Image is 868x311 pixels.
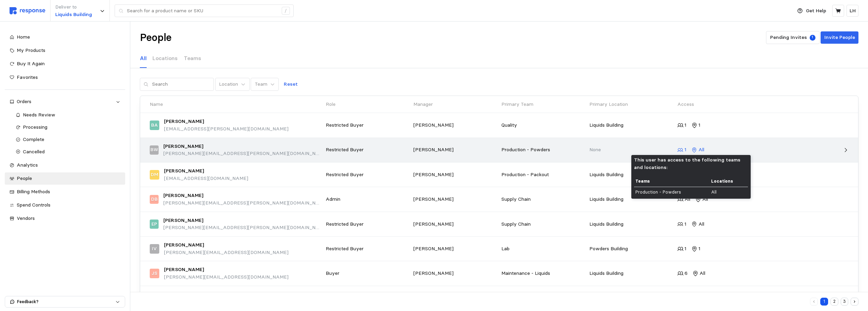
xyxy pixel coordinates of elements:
h1: People [140,31,172,44]
p: Pending Invites [770,34,807,41]
p: All [698,221,704,228]
p: 1 [685,221,687,228]
p: All [702,196,708,203]
p: Lab [501,245,585,253]
p: DB [151,196,158,203]
button: 2 [830,298,838,306]
p: Maintenance - Liquids [501,270,585,277]
p: JS [151,270,157,277]
a: Cancelled [11,146,125,158]
p: [PERSON_NAME] [163,143,203,150]
a: Analytics [5,159,125,171]
p: Powders Building [589,245,673,253]
p: Liquids Building [589,122,673,129]
p: [PERSON_NAME] [164,266,204,273]
p: Name [150,101,163,108]
p: 1 [685,146,687,154]
p: Supply Chain [501,221,585,228]
p: Production - Packout [501,171,585,179]
p: BW [150,146,158,154]
p: [PERSON_NAME][EMAIL_ADDRESS][PERSON_NAME][DOMAIN_NAME] [163,199,321,207]
p: Buyer [326,270,409,277]
p: Manager [413,101,433,108]
a: My Products [5,44,125,57]
span: Complete [23,136,44,142]
p: Get Help [806,7,826,15]
p: Location [219,81,238,88]
p: [PERSON_NAME] [413,171,497,179]
span: Needs Review [23,112,55,118]
p: Feedback? [17,299,115,305]
p: 1 [698,171,701,179]
img: svg%3e [10,7,45,14]
button: 1Pending Invites [766,31,820,44]
span: 1 [812,35,813,40]
button: Reset [280,78,302,91]
p: [PERSON_NAME] [164,241,204,249]
p: 1 [685,122,687,129]
p: [PERSON_NAME] [413,146,497,154]
p: [PERSON_NAME] [163,291,203,298]
button: Get Help [793,4,830,17]
p: Production - Powders [501,146,585,154]
div: Orders [17,98,113,105]
a: Processing [11,121,125,133]
p: [PERSON_NAME][EMAIL_ADDRESS][PERSON_NAME][DOMAIN_NAME] [163,224,321,231]
p: [PERSON_NAME][EMAIL_ADDRESS][DOMAIN_NAME] [164,249,289,256]
p: Restricted Buyer [326,146,409,154]
p: Liquids Building [589,171,673,179]
span: Billing Methods [17,188,50,195]
span: Vendors [17,215,35,221]
span: Cancelled [23,149,45,155]
p: [PERSON_NAME][EMAIL_ADDRESS][PERSON_NAME][DOMAIN_NAME] [163,150,321,157]
div: / [282,7,290,15]
a: Spend Controls [5,199,125,211]
a: Home [5,31,125,43]
p: DM [151,171,158,179]
p: [PERSON_NAME][EMAIL_ADDRESS][DOMAIN_NAME] [164,273,289,281]
a: Favorites [5,71,125,84]
button: Location [215,78,250,91]
p: Invite People [824,34,855,41]
p: Primary Location [589,101,628,108]
a: Vendors [5,212,125,225]
p: All [685,196,690,203]
p: BA [151,122,158,129]
p: Primary Team [501,101,533,108]
button: Feedback? [5,296,125,307]
p: 1 [685,171,687,179]
p: Teams [184,54,201,62]
p: Access [677,101,694,108]
input: Search [152,78,210,90]
p: Restricted Buyer [326,245,409,253]
span: Home [17,34,30,40]
button: Invite People [821,31,858,44]
p: Liquids Building [589,221,673,228]
a: Billing Methods [5,186,125,198]
span: My Products [17,47,45,53]
a: Orders [5,96,125,108]
p: EP [151,221,157,228]
a: Needs Review [11,109,125,121]
p: Restricted Buyer [326,221,409,228]
p: [PERSON_NAME] [164,118,204,125]
p: All [140,54,147,62]
p: Reset [284,81,298,88]
a: People [5,172,125,185]
button: 1 [820,298,828,306]
p: [PERSON_NAME] [164,167,204,175]
p: 1 [698,122,701,129]
span: People [17,175,32,181]
p: Team [255,81,267,88]
p: All [698,146,704,154]
p: Supply Chain [501,196,585,203]
p: [PERSON_NAME] [163,217,203,224]
span: Buy It Again [17,60,45,67]
p: None [589,146,673,154]
p: Admin [326,196,409,203]
span: Analytics [17,162,38,168]
p: Liquids Building [589,270,673,277]
p: [PERSON_NAME] [413,196,497,203]
p: [PERSON_NAME] [413,245,497,253]
p: 1 [685,245,687,253]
